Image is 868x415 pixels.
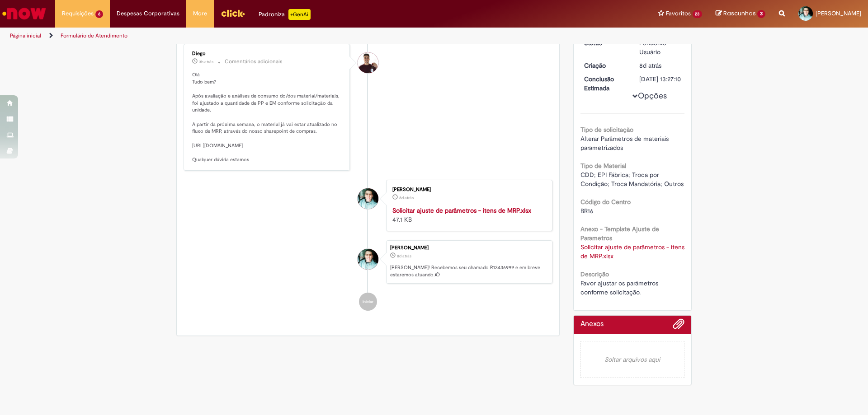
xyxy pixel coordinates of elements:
time: 21/08/2025 14:50:53 [399,195,414,201]
div: Diego Henrique Da Silva [358,52,378,73]
time: 21/08/2025 15:27:07 [397,253,411,259]
b: Anexo - Template Ajuste de Parametros [580,225,659,242]
a: Rascunhos [716,9,765,18]
span: 8d atrás [639,61,661,70]
span: 3h atrás [199,59,213,65]
b: Tipo de solicitação [580,126,633,134]
div: Jean Carlos Ramos Da Silva [358,249,378,270]
dt: Criação [577,61,633,70]
small: Comentários adicionais [225,58,283,65]
em: Soltar arquivos aqui [580,341,685,378]
span: Alterar Parâmetros de materiais parametrizados [580,135,670,152]
a: Formulário de Atendimento [61,32,127,39]
img: click_logo_yellow_360x200.png [221,6,245,20]
a: Solicitar ajuste de parâmetros - itens de MRP.xlsx [392,206,531,214]
a: Download de Solicitar ajuste de parâmetros - itens de MRP.xlsx [580,243,686,260]
span: Rascunhos [723,9,756,18]
time: 21/08/2025 15:27:07 [639,61,661,70]
span: Favoritos [666,9,691,18]
span: Favor ajustar os parámetros conforme solicitação. [580,279,660,296]
div: [PERSON_NAME] [392,187,543,192]
span: Requisições [62,9,94,18]
b: Descrição [580,270,609,278]
b: Código do Centro [580,198,631,206]
button: Adicionar anexos [673,318,684,334]
div: 21/08/2025 15:27:07 [639,61,681,70]
span: 23 [693,10,703,18]
a: Página inicial [10,32,41,39]
b: Tipo de Material [580,162,626,170]
div: Pendente Usuário [639,38,681,56]
span: 8d atrás [399,195,414,201]
span: 3 [757,10,765,18]
p: +GenAi [288,9,311,20]
dt: Conclusão Estimada [577,75,633,93]
span: Despesas Corporativas [117,9,179,18]
span: 6 [95,10,103,18]
div: 47.1 KB [392,206,543,224]
ul: Trilhas de página [7,28,572,44]
time: 29/08/2025 09:26:22 [199,59,213,65]
ul: Histórico de tíquete [184,35,552,320]
span: 8d atrás [397,253,411,259]
div: Jean Carlos Ramos Da Silva [358,188,378,209]
li: Jean Carlos Ramos Da Silva [184,240,552,284]
div: Diego [192,51,343,56]
h2: Anexos [580,320,604,328]
span: BR16 [580,207,594,215]
div: Padroniza [259,9,311,20]
img: ServiceNow [1,5,47,23]
p: [PERSON_NAME]! Recebemos seu chamado R13436999 e em breve estaremos atuando. [390,264,547,278]
div: [DATE] 13:27:10 [639,75,681,84]
p: Olá Tudo bem? Após avaliação e análises de consumo do/dos material/materiais, foi ajustado a quan... [192,71,343,163]
div: [PERSON_NAME] [390,245,547,251]
span: CDD; EPI Fábrica; Troca por Condição; Troca Mandatória; Outros [580,171,684,188]
span: More [193,9,207,18]
span: [PERSON_NAME] [816,9,861,17]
